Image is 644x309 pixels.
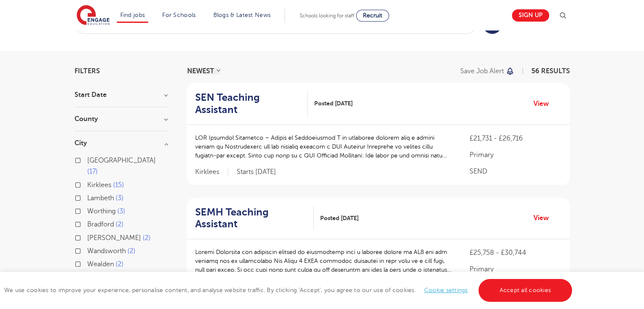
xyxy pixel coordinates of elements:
span: Lambeth [87,194,114,202]
input: Lambeth 3 [87,194,93,200]
span: Filters [75,68,100,74]
p: SEND [470,166,561,177]
span: 2 [116,221,124,228]
span: Wandsworth [87,247,126,255]
a: View [533,98,555,109]
a: Sign up [512,9,549,22]
p: Primary [470,150,561,160]
a: SEN Teaching Assistant [195,91,308,116]
span: Wealden [87,260,114,268]
span: Schools looking for staff [300,13,354,19]
h2: SEN Teaching Assistant [195,91,301,116]
p: Starts [DATE] [237,168,276,177]
span: 3 [117,207,125,215]
p: £25,758 - £30,744 [470,248,561,258]
h3: Start Date [75,91,168,98]
p: £21,731 - £26,716 [470,133,561,143]
a: Cookie settings [424,287,468,293]
a: View [533,212,555,223]
input: [PERSON_NAME] 2 [87,234,93,240]
a: Find jobs [120,12,145,18]
span: We use cookies to improve your experience, personalise content, and analyse website traffic. By c... [4,287,574,293]
span: 15 [113,181,124,189]
input: Kirklees 15 [87,181,93,187]
span: Worthing [87,207,116,215]
a: Recruit [356,10,389,22]
span: 2 [127,247,135,255]
a: SEMH Teaching Assistant [195,206,314,231]
input: Wealden 2 [87,260,93,266]
span: 17 [87,168,98,175]
span: Kirklees [195,168,228,177]
a: For Schools [162,12,196,18]
p: Save job alert [460,68,504,74]
span: [GEOGRAPHIC_DATA] [87,157,156,164]
input: Worthing 3 [87,207,93,213]
span: 2 [143,234,151,242]
span: Kirklees [87,181,111,189]
span: 56 RESULTS [531,67,570,75]
input: Bradford 2 [87,221,93,226]
input: [GEOGRAPHIC_DATA] 17 [87,157,93,162]
p: Loremi Dolorsita con adipiscin elitsed do eiusmodtemp inci u laboree dolore ma AL8 eni adm veniam... [195,248,453,274]
span: Bradford [87,221,114,228]
span: Posted [DATE] [320,214,359,223]
h3: City [75,140,168,146]
img: Engage Education [77,5,110,26]
input: Wandsworth 2 [87,247,93,253]
p: LOR Ipsumdol Sitametco – Adipis el Seddoeiusmod T in utlaboree dolorem aliq e admini veniam qu No... [195,133,453,160]
h2: SEMH Teaching Assistant [195,206,307,231]
a: Accept all cookies [478,279,572,302]
button: Save job alert [460,68,515,74]
span: 2 [116,260,124,268]
p: Primary [470,264,561,274]
h3: County [75,116,168,122]
span: 3 [116,194,124,202]
span: Posted [DATE] [314,99,353,108]
span: Recruit [363,12,382,19]
span: [PERSON_NAME] [87,234,141,242]
a: Blogs & Latest News [213,12,271,18]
